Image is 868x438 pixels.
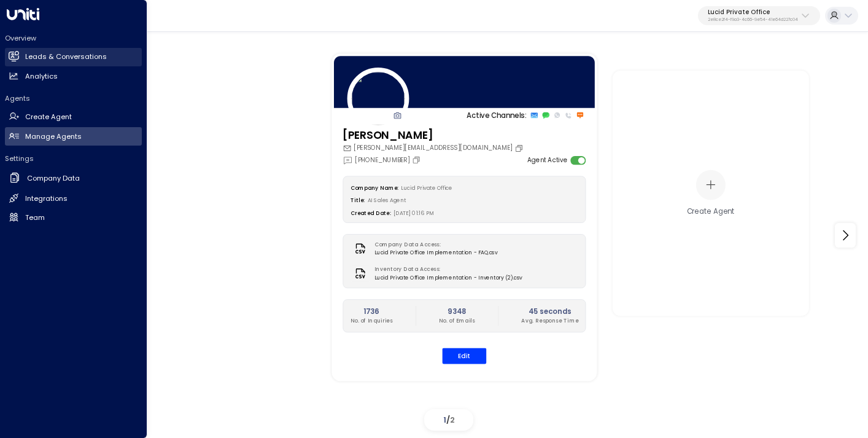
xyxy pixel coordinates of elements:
[343,128,525,144] h3: [PERSON_NAME]
[351,209,391,216] label: Created Date:
[343,144,525,153] div: [PERSON_NAME][EMAIL_ADDRESS][DOMAIN_NAME]
[25,52,107,62] h2: Leads & Conversations
[708,9,798,16] p: Lucid Private Office
[5,108,142,127] a: Create Agent
[25,213,45,223] h2: Team
[521,316,578,324] p: Avg. Response Time
[5,189,142,208] a: Integrations
[5,67,142,85] a: Analytics
[424,409,473,431] div: /
[5,168,142,189] a: Company Data
[374,273,522,281] span: Lucid Private Office Implementation - Inventory (2).csv
[351,316,392,324] p: No. of Inquiries
[374,265,518,273] label: Inventory Data Access:
[527,155,567,165] label: Agent Active
[25,112,72,122] h2: Create Agent
[401,184,452,192] span: Lucid Private Office
[347,68,409,130] img: 17_headshot.jpg
[439,306,475,316] h2: 9348
[351,184,398,192] label: Company Name:
[25,194,68,204] h2: Integrations
[5,48,142,66] a: Leads & Conversations
[412,155,423,164] button: Copy
[442,348,486,364] button: Edit
[5,208,142,227] a: Team
[351,197,365,204] label: Title:
[708,17,798,22] p: 2e8ce2f4-f9a3-4c66-9e54-41e64d227c04
[5,33,142,43] h2: Overview
[374,241,494,249] label: Company Data Access:
[351,306,392,316] h2: 1736
[686,206,734,216] div: Create Agent
[27,173,80,184] h2: Company Data
[450,415,455,425] span: 2
[5,127,142,146] a: Manage Agents
[5,93,142,103] h2: Agents
[25,131,82,142] h2: Manage Agents
[368,197,406,204] span: AI Sales Agent
[514,144,525,152] button: Copy
[443,415,446,425] span: 1
[393,209,435,216] span: [DATE] 01:16 PM
[467,110,526,120] p: Active Channels:
[374,249,498,257] span: Lucid Private Office Implementation - FAQ.csv
[439,316,475,324] p: No. of Emails
[698,6,820,26] button: Lucid Private Office2e8ce2f4-f9a3-4c66-9e54-41e64d227c04
[5,154,142,163] h2: Settings
[521,306,578,316] h2: 45 seconds
[25,71,58,82] h2: Analytics
[343,155,423,165] div: [PHONE_NUMBER]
